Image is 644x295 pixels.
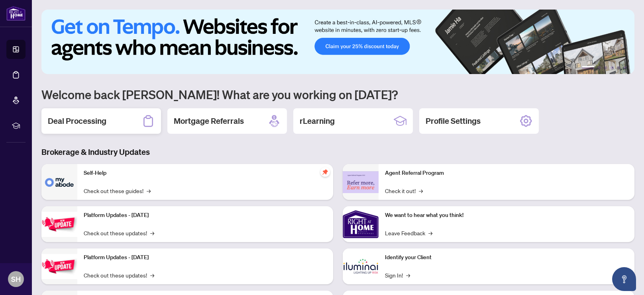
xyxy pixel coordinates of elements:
[84,253,327,262] p: Platform Updates - [DATE]
[84,186,151,195] a: Check out these guides!→
[623,66,626,69] button: 6
[84,211,327,220] p: Platform Updates - [DATE]
[385,169,628,178] p: Agent Referral Program
[612,267,636,291] button: Open asap
[174,115,244,127] h2: Mortgage Referrals
[41,147,634,158] h3: Brokerage & Industry Updates
[41,10,634,74] img: Slide 0
[84,229,154,237] a: Check out these updates!→
[385,229,432,237] a: Leave Feedback→
[419,186,423,195] span: →
[41,87,634,102] h1: Welcome back [PERSON_NAME]! What are you working on [DATE]?
[41,212,77,237] img: Platform Updates - July 21, 2025
[617,66,620,69] button: 5
[11,274,21,285] span: SH
[6,6,26,21] img: logo
[598,66,601,69] button: 2
[385,271,410,279] a: Sign In!→
[343,248,379,284] img: Identify your Client
[84,169,327,178] p: Self-Help
[343,171,379,193] img: Agent Referral Program
[385,211,628,220] p: We want to hear what you think!
[48,115,106,127] h2: Deal Processing
[41,254,77,279] img: Platform Updates - July 8, 2025
[320,167,330,177] span: pushpin
[150,229,154,237] span: →
[385,253,628,262] p: Identify your Client
[426,115,481,127] h2: Profile Settings
[41,164,77,200] img: Self-Help
[604,66,607,69] button: 3
[428,229,432,237] span: →
[147,186,151,195] span: →
[385,186,423,195] a: Check it out!→
[343,206,379,242] img: We want to hear what you think!
[611,66,614,69] button: 4
[582,66,595,69] button: 1
[84,271,154,279] a: Check out these updates!→
[150,271,154,279] span: →
[300,115,335,127] h2: rLearning
[406,271,410,279] span: →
